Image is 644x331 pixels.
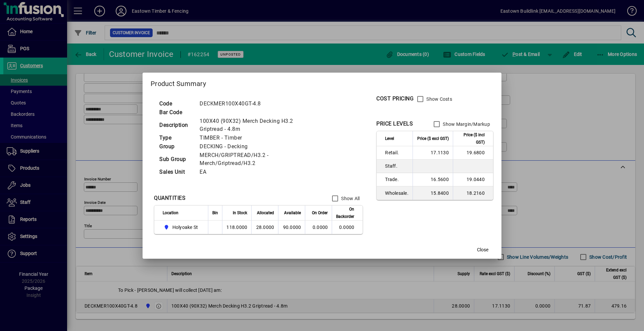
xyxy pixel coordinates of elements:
[233,209,247,217] span: In Stock
[472,244,493,256] button: Close
[413,173,453,186] td: 16.5600
[453,146,493,160] td: 19.6800
[453,173,493,186] td: 19.0440
[196,99,318,108] td: DECKMER100X40GT-4.8
[340,195,360,202] label: Show All
[222,221,251,234] td: 118.0000
[156,142,196,151] td: Group
[376,95,414,103] div: COST PRICING
[156,99,196,108] td: Code
[441,121,490,128] label: Show Margin/Markup
[336,205,354,220] span: On Backorder
[385,135,394,142] span: Level
[156,168,196,176] td: Sales Unit
[156,134,196,142] td: Type
[163,209,178,217] span: Location
[156,151,196,168] td: Sub Group
[163,223,201,231] span: Holyoake St
[257,209,274,217] span: Allocated
[425,96,452,102] label: Show Costs
[196,117,318,134] td: 100X40 (90X32) Merch Decking H3.2 Griptread - 4.8m
[332,221,363,234] td: 0.0000
[196,134,318,142] td: TIMBER - Timber
[284,209,301,217] span: Available
[278,221,305,234] td: 90.0000
[313,225,328,230] span: 0.0000
[212,209,218,217] span: Bin
[251,221,278,234] td: 28.0000
[385,149,409,156] span: Retail.
[156,108,196,117] td: Bar Code
[196,142,318,151] td: DECKING - Decking
[453,186,493,200] td: 18.2160
[385,163,409,169] span: Staff.
[154,194,185,202] div: QUANTITIES
[385,176,409,183] span: Trade.
[172,224,198,231] span: Holyoake St
[196,168,318,176] td: EA
[143,73,501,92] h2: Product Summary
[156,117,196,134] td: Description
[417,135,449,142] span: Price ($ excl GST)
[376,120,413,128] div: PRICE LEVELS
[385,190,409,196] span: Wholesale.
[196,151,318,168] td: MERCH/GRIPTREAD/H3.2 - Merch/Griptread/H3.2
[477,246,488,253] span: Close
[413,186,453,200] td: 15.8400
[312,209,328,217] span: On Order
[413,146,453,160] td: 17.1130
[457,131,485,146] span: Price ($ incl GST)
